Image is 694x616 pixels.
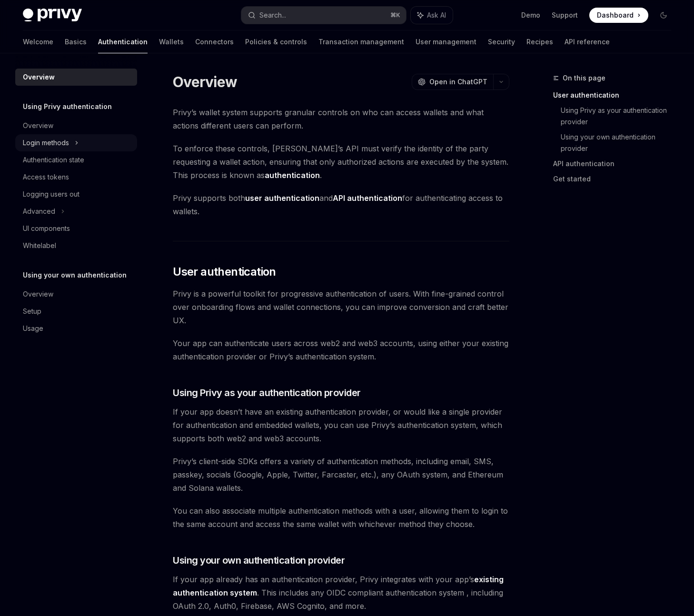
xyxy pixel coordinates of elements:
[23,137,69,149] div: Login methods
[245,30,307,53] a: Policies & controls
[488,30,515,53] a: Security
[173,455,509,495] span: Privy’s client-side SDKs offers a variety of authentication methods, including email, SMS, passke...
[15,237,137,254] a: Whitelabel
[15,286,137,303] a: Overview
[15,69,137,86] a: Overview
[173,337,509,363] span: Your app can authenticate users across web2 and web3 accounts, using either your existing authent...
[23,288,53,300] div: Overview
[23,323,43,334] div: Usage
[427,10,446,20] span: Ask AI
[318,30,404,53] a: Transaction management
[23,9,82,22] img: dark logo
[589,8,648,23] a: Dashboard
[412,74,493,90] button: Open in ChatGPT
[23,189,79,200] div: Logging users out
[23,120,53,131] div: Overview
[656,8,671,23] button: Toggle dark mode
[15,220,137,237] a: UI components
[23,269,127,281] h5: Using your own authentication
[411,7,453,24] button: Ask AI
[15,169,137,186] a: Access tokens
[429,77,487,87] span: Open in ChatGPT
[333,193,402,203] strong: API authentication
[23,171,69,183] div: Access tokens
[23,30,53,53] a: Welcome
[15,117,137,134] a: Overview
[23,71,55,83] div: Overview
[563,72,605,84] span: On this page
[173,142,509,182] span: To enforce these controls, [PERSON_NAME]’s API must verify the identity of the party requesting a...
[526,30,553,53] a: Recipes
[65,30,87,53] a: Basics
[521,10,540,20] a: Demo
[173,287,509,327] span: Privy is a powerful toolkit for progressive authentication of users. With fine-grained control ov...
[23,306,41,317] div: Setup
[23,101,112,112] h5: Using Privy authentication
[173,264,276,279] span: User authentication
[23,240,56,251] div: Whitelabel
[565,30,610,53] a: API reference
[245,193,319,203] strong: user authentication
[15,320,137,337] a: Usage
[597,10,634,20] span: Dashboard
[15,151,137,169] a: Authentication state
[173,191,509,218] span: Privy supports both and for authenticating access to wallets.
[15,303,137,320] a: Setup
[173,573,509,613] span: If your app already has an authentication provider, Privy integrates with your app’s . This inclu...
[173,405,509,445] span: If your app doesn’t have an existing authentication provider, or would like a single provider for...
[173,106,509,132] span: Privy’s wallet system supports granular controls on who can access wallets and what actions diffe...
[241,7,406,24] button: Search...⌘K
[552,10,578,20] a: Support
[23,154,84,166] div: Authentication state
[390,11,400,19] span: ⌘ K
[553,88,679,103] a: User authentication
[98,30,148,53] a: Authentication
[23,223,70,234] div: UI components
[159,30,184,53] a: Wallets
[265,170,320,180] strong: authentication
[15,186,137,203] a: Logging users out
[23,206,55,217] div: Advanced
[173,73,237,90] h1: Overview
[173,504,509,531] span: You can also associate multiple authentication methods with a user, allowing them to login to the...
[553,171,679,187] a: Get started
[173,386,361,399] span: Using Privy as your authentication provider
[561,129,679,156] a: Using your own authentication provider
[173,554,345,567] span: Using your own authentication provider
[259,10,286,21] div: Search...
[561,103,679,129] a: Using Privy as your authentication provider
[553,156,679,171] a: API authentication
[195,30,234,53] a: Connectors
[416,30,476,53] a: User management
